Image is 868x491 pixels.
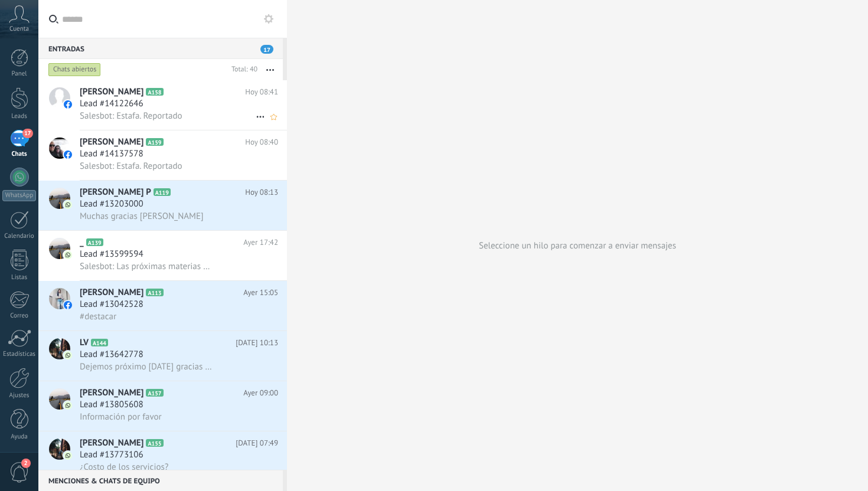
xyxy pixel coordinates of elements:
[146,389,163,397] span: A157
[64,150,72,159] img: icon
[236,337,278,349] span: [DATE] 10:13
[91,339,108,346] span: A144
[80,387,143,399] span: [PERSON_NAME]
[146,439,163,447] span: A155
[80,299,143,310] span: Lead #13042528
[64,251,72,259] img: icon
[2,150,37,158] div: Chats
[2,70,37,78] div: Panel
[236,437,278,449] span: [DATE] 07:49
[2,190,36,201] div: WhatsApp
[80,237,84,248] span: ︎_
[80,198,143,210] span: Lead #13203000
[38,331,287,381] a: avatariconLVA144[DATE] 10:13Lead #13642778Dejemos próximo [DATE] gracias su atención
[38,381,287,431] a: avataricon[PERSON_NAME]A157Ayer 09:00Lead #13805608Información por favor
[80,211,204,222] span: Muchas gracias [PERSON_NAME]
[80,110,182,122] span: Salesbot: Estafa. Reportado
[257,59,283,80] button: Más
[80,437,143,449] span: [PERSON_NAME]
[2,274,37,281] div: Listas
[38,470,283,491] div: Menciones & Chats de equipo
[64,301,72,309] img: icon
[245,136,278,148] span: Hoy 08:40
[245,186,278,198] span: Hoy 08:13
[38,80,287,130] a: avataricon[PERSON_NAME]A158Hoy 08:41Lead #14122646Salesbot: Estafa. Reportado
[146,289,163,296] span: A113
[80,311,116,322] span: #destacar
[227,64,257,76] div: Total: 40
[86,238,103,246] span: A139
[48,63,101,77] div: Chats abiertos
[80,248,143,260] span: Lead #13599594
[22,129,32,138] span: 17
[80,261,213,272] span: Salesbot: Las próximas materias nos recuperamos
[64,100,72,109] img: icon
[243,237,278,248] span: Ayer 17:42
[64,201,72,209] img: icon
[64,351,72,359] img: icon
[21,459,31,468] span: 2
[80,186,151,198] span: [PERSON_NAME] P
[243,287,278,299] span: Ayer 15:05
[38,38,283,59] div: Entradas
[64,451,72,460] img: icon
[80,361,213,372] span: Dejemos próximo [DATE] gracias su atención
[245,86,278,98] span: Hoy 08:41
[154,188,171,196] span: A119
[80,148,143,160] span: Lead #14137578
[80,411,162,423] span: Información por favor
[38,181,287,230] a: avataricon[PERSON_NAME] PA119Hoy 08:13Lead #13203000Muchas gracias [PERSON_NAME]
[146,138,163,146] span: A159
[260,45,273,54] span: 17
[243,387,278,399] span: Ayer 09:00
[2,433,37,441] div: Ayuda
[80,136,143,148] span: [PERSON_NAME]
[38,431,287,481] a: avataricon[PERSON_NAME]A155[DATE] 07:49Lead #13773106¿Costo de los servicios?
[80,349,143,361] span: Lead #13642778
[80,449,143,461] span: Lead #13773106
[80,86,143,98] span: [PERSON_NAME]
[38,281,287,330] a: avataricon[PERSON_NAME]A113Ayer 15:05Lead #13042528#destacar
[2,233,37,240] div: Calendario
[80,98,143,110] span: Lead #14122646
[9,25,29,33] span: Cuenta
[80,287,143,299] span: [PERSON_NAME]
[38,130,287,180] a: avataricon[PERSON_NAME]A159Hoy 08:40Lead #14137578Salesbot: Estafa. Reportado
[2,113,37,120] div: Leads
[80,399,143,411] span: Lead #13805608
[80,161,182,172] span: Salesbot: Estafa. Reportado
[38,231,287,280] a: avataricon︎_A139Ayer 17:42Lead #13599594Salesbot: Las próximas materias nos recuperamos
[80,461,168,473] span: ¿Costo de los servicios?
[2,351,37,358] div: Estadísticas
[80,337,89,349] span: LV
[2,312,37,320] div: Correo
[146,88,163,96] span: A158
[2,392,37,400] div: Ajustes
[64,401,72,410] img: icon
